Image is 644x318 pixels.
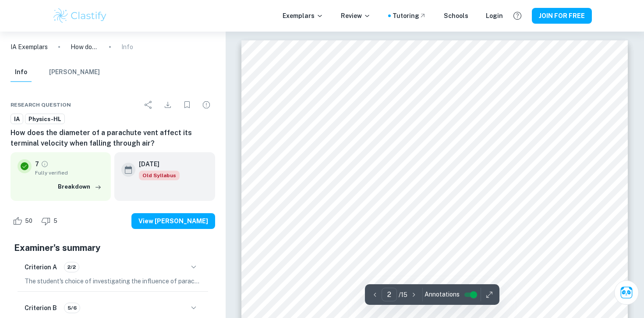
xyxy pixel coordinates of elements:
a: Tutoring [393,11,426,21]
span: 5 [49,217,62,225]
span: Research question [11,101,71,109]
button: Breakdown [56,180,104,193]
button: JOIN FOR FREE [532,8,592,24]
a: Grade fully verified [41,160,49,168]
div: Dislike [39,214,62,228]
img: Clastify logo [52,7,108,25]
a: Login [486,11,503,21]
p: Exemplars [283,11,323,21]
a: Physics-HL [25,114,65,125]
button: View [PERSON_NAME] [131,213,215,229]
h6: Criterion B [25,303,57,313]
p: / 15 [399,290,407,300]
p: The student's choice of investigating the influence of parachute vent size on terminal velocity i... [25,276,201,286]
button: [PERSON_NAME] [49,63,100,82]
div: Share [140,96,157,114]
button: Info [11,63,32,82]
button: Help and Feedback [510,8,525,23]
a: Schools [444,11,468,21]
span: 2/2 [64,263,79,271]
div: Like [11,214,37,228]
h5: Examiner's summary [14,241,212,254]
span: 5/6 [64,304,80,312]
span: IA [11,115,23,124]
span: Annotations [425,290,460,299]
span: Fully verified [35,169,104,177]
a: IA Exemplars [11,42,48,52]
p: Review [341,11,371,21]
p: How does the diameter of a parachute vent affect its terminal velocity when falling through air? [71,42,99,52]
a: IA [11,114,23,125]
div: Download [159,96,177,114]
div: Report issue [198,96,215,114]
h6: How does the diameter of a parachute vent affect its terminal velocity when falling through air? [11,128,215,149]
button: Ask Clai [614,280,639,305]
span: Old Syllabus [139,171,180,180]
h6: [DATE] [139,159,173,169]
p: 7 [35,159,39,169]
p: Info [121,42,133,52]
div: Starting from the May 2025 session, the Physics IA requirements have changed. It's OK to refer to... [139,171,180,180]
div: Bookmark [178,96,196,114]
h6: Criterion A [25,262,57,272]
span: Physics-HL [25,115,64,124]
span: 50 [20,217,37,225]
